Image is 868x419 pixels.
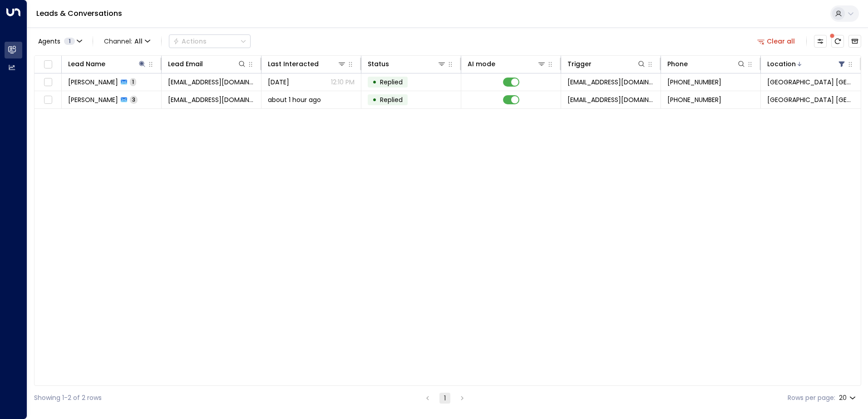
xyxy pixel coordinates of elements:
div: • [372,92,377,107]
button: Actions [169,34,251,48]
span: Space Station St Johns Wood [767,78,854,87]
button: Agents1 [34,35,85,48]
p: 12:10 PM [331,78,355,87]
div: Showing 1-2 of 2 rows [34,393,102,403]
div: Phone [667,58,688,69]
span: l.dolton4@gmail.com [168,78,255,87]
div: Status [368,58,389,69]
div: Lead Email [168,58,203,69]
span: 3 [130,96,138,103]
div: Location [767,58,846,69]
div: Last Interacted [268,58,319,69]
div: Lead Email [168,58,247,69]
span: about 1 hour ago [268,95,321,104]
button: Archived Leads [848,35,861,48]
div: Last Interacted [268,58,346,69]
span: Toggle select row [42,77,54,88]
span: l.dolton4@gmail.com [168,95,255,104]
span: All [134,38,143,45]
span: Yesterday [268,78,289,87]
div: 20 [839,391,858,404]
span: leads@space-station.co.uk [567,95,654,104]
div: Status [368,58,446,69]
span: Agents [38,38,60,44]
span: There are new threads available. Refresh the grid to view the latest updates. [831,35,844,48]
button: Clear all [754,35,799,48]
div: AI mode [468,58,495,69]
div: Lead Name [68,58,147,69]
div: Phone [667,58,746,69]
label: Rows per page: [788,393,835,403]
span: +447923932923 [667,95,721,104]
span: 1 [130,78,136,86]
span: +447923932923 [667,78,721,87]
span: Luke Dolton [68,95,118,104]
nav: pagination navigation [422,392,468,404]
span: Toggle select row [42,94,54,106]
a: Leads & Conversations [36,8,122,19]
div: Location [767,58,796,69]
button: page 1 [439,393,450,404]
span: leads@space-station.co.uk [567,78,654,87]
div: AI mode [468,58,546,69]
span: 1 [64,38,75,45]
div: Button group with a nested menu [169,34,251,48]
span: Replied [380,95,403,104]
button: Customize [814,35,827,48]
div: Actions [173,37,207,45]
div: Trigger [567,58,592,69]
div: Trigger [567,58,646,69]
span: Channel: [100,35,154,48]
span: Luke Dolton [68,78,118,87]
div: Lead Name [68,58,105,69]
button: Channel:All [100,35,154,48]
span: Replied [380,78,403,87]
div: • [372,74,377,90]
span: Space Station St Johns Wood [767,95,854,104]
span: Toggle select all [42,59,54,70]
